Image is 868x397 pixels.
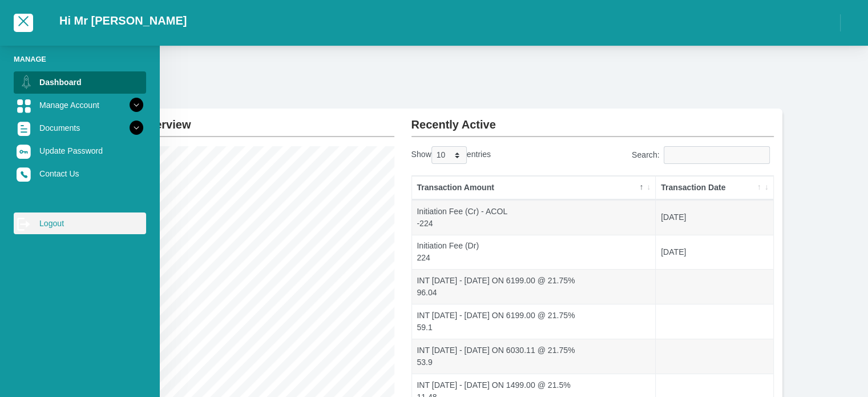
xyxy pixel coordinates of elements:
h2: Hi Mr [PERSON_NAME] [59,14,187,27]
label: Search: [632,146,774,164]
td: INT [DATE] - [DATE] ON 6199.00 @ 21.75% 59.1 [412,304,656,339]
a: Update Password [14,140,146,162]
th: Transaction Amount: activate to sort column descending [412,176,656,200]
a: Manage Account [14,94,146,116]
li: Manage [14,54,146,65]
label: Show entries [411,146,491,164]
td: INT [DATE] - [DATE] ON 6199.00 @ 21.75% 96.04 [412,269,656,304]
a: Documents [14,117,146,139]
select: Showentries [431,146,467,164]
th: Transaction Date: activate to sort column ascending [656,176,773,200]
td: INT [DATE] - [DATE] ON 6030.11 @ 21.75% 53.9 [412,339,656,374]
td: [DATE] [656,200,773,235]
a: Contact Us [14,163,146,185]
input: Search: [664,146,770,164]
h2: Recently Active [411,109,774,131]
td: [DATE] [656,235,773,270]
h2: Overview [140,109,394,131]
a: Dashboard [14,71,146,93]
a: Logout [14,212,146,234]
td: Initiation Fee (Cr) - ACOL -224 [412,200,656,235]
td: Initiation Fee (Dr) 224 [412,235,656,270]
